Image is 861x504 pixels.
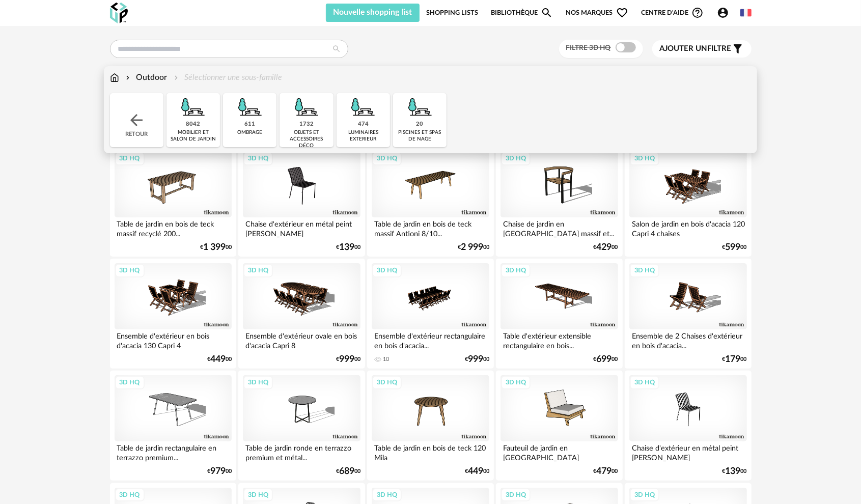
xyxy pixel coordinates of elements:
[660,44,732,54] span: filtre
[243,152,273,165] div: 3D HQ
[293,93,320,121] img: Outdoor.png
[210,356,226,363] span: 449
[629,329,746,350] div: Ensemble de 2 Chaises d'extérieur en bois d'acacia...
[396,129,443,143] div: piscines et spas de nage
[630,376,659,389] div: 3D HQ
[115,441,232,462] div: Table de jardin rectangulaire en terrazzo premium...
[186,121,200,128] div: 8042
[110,147,236,257] a: 3D HQ Table de jardin en bois de teck massif recyclé 200... €1 39900
[717,7,729,19] span: Account Circle icon
[616,7,628,19] span: Heart Outline icon
[243,376,273,389] div: 3D HQ
[127,111,146,129] img: svg+xml;base64,PHN2ZyB3aWR0aD0iMjQiIGhlaWdodD0iMjQiIHZpZXdCb3g9IjAgMCAyNCAyNCIgZmlsbD0ibm9uZSIgeG...
[625,259,751,369] a: 3D HQ Ensemble de 2 Chaises d'extérieur en bois d'acacia... €17900
[243,488,273,501] div: 3D HQ
[416,121,424,128] div: 20
[372,329,489,350] div: Ensemble d'extérieur rectangulaire en bois d'acacia...
[372,264,402,277] div: 3D HQ
[358,121,369,128] div: 474
[496,259,622,369] a: 3D HQ Table d'extérieur extensible rectangulaire en bois... €69900
[625,147,751,257] a: 3D HQ Salon de jardin en bois d'acacia 120 Capri 4 chaises €59900
[501,152,531,165] div: 3D HQ
[501,264,531,277] div: 3D HQ
[339,244,354,251] span: 139
[630,264,659,277] div: 3D HQ
[170,129,217,143] div: mobilier et salon de jardin
[501,217,618,238] div: Chaise de jardin en [GEOGRAPHIC_DATA] massif et...
[200,244,232,251] div: € 00
[566,4,628,22] span: Nos marques
[349,93,377,121] img: Outdoor.png
[367,147,493,257] a: 3D HQ Table de jardin en bois de teck massif Antioni 8/10... €2 99900
[110,93,163,147] div: Retour
[115,264,145,277] div: 3D HQ
[124,72,168,83] div: Outdoor
[110,259,236,369] a: 3D HQ Ensemble d'extérieur en bois d'acacia 130 Capri 4 €44900
[461,244,483,251] span: 2 999
[501,488,531,501] div: 3D HQ
[110,3,128,23] img: OXP
[339,356,354,363] span: 999
[336,468,360,475] div: € 00
[597,356,612,363] span: 699
[383,356,389,363] div: 10
[629,217,746,238] div: Salon de jardin en bois d'acacia 120 Capri 4 chaises
[641,7,704,19] span: Centre d'aideHelp Circle Outline icon
[372,488,402,501] div: 3D HQ
[283,129,330,149] div: objets et accessoires déco
[723,244,747,251] div: € 00
[726,468,741,475] span: 139
[630,152,659,165] div: 3D HQ
[594,356,618,363] div: € 00
[566,44,611,51] span: Filtre 3D HQ
[238,147,365,257] a: 3D HQ Chaise d'extérieur en métal peint [PERSON_NAME] €13900
[501,376,531,389] div: 3D HQ
[496,371,622,481] a: 3D HQ Fauteuil de jardin en [GEOGRAPHIC_DATA] €47900
[179,93,207,121] img: Outdoor.png
[717,7,734,19] span: Account Circle icon
[630,488,659,501] div: 3D HQ
[465,468,489,475] div: € 00
[243,329,360,350] div: Ensemble d'extérieur ovale en bois d'acacia Capri 8
[340,129,387,143] div: luminaires exterieur
[723,356,747,363] div: € 00
[115,329,232,350] div: Ensemble d'extérieur en bois d'acacia 130 Capri 4
[115,376,145,389] div: 3D HQ
[244,121,255,128] div: 611
[336,244,360,251] div: € 00
[597,244,612,251] span: 429
[238,259,365,369] a: 3D HQ Ensemble d'extérieur ovale en bois d'acacia Capri 8 €99900
[210,468,226,475] span: 979
[426,4,478,22] a: Shopping Lists
[458,244,489,251] div: € 00
[660,45,708,52] span: Ajouter un
[243,264,273,277] div: 3D HQ
[326,4,420,22] button: Nouvelle shopping list
[629,441,746,462] div: Chaise d'extérieur en métal peint [PERSON_NAME]
[243,217,360,238] div: Chaise d'extérieur en métal peint [PERSON_NAME]
[124,72,132,83] img: svg+xml;base64,PHN2ZyB3aWR0aD0iMTYiIGhlaWdodD0iMTYiIHZpZXdCb3g9IjAgMCAxNiAxNiIgZmlsbD0ibm9uZSIgeG...
[372,152,402,165] div: 3D HQ
[541,7,553,19] span: Magnify icon
[597,468,612,475] span: 479
[238,371,365,481] a: 3D HQ Table de jardin ronde en terrazzo premium et métal... €68900
[594,244,618,251] div: € 00
[207,356,232,363] div: € 00
[496,147,622,257] a: 3D HQ Chaise de jardin en [GEOGRAPHIC_DATA] massif et... €42900
[491,4,553,22] a: BibliothèqueMagnify icon
[501,329,618,350] div: Table d'extérieur extensible rectangulaire en bois...
[110,72,119,83] img: svg+xml;base64,PHN2ZyB3aWR0aD0iMTYiIGhlaWdodD0iMTciIHZpZXdCb3g9IjAgMCAxNiAxNyIgZmlsbD0ibm9uZSIgeG...
[110,371,236,481] a: 3D HQ Table de jardin rectangulaire en terrazzo premium... €97900
[367,259,493,369] a: 3D HQ Ensemble d'extérieur rectangulaire en bois d'acacia... 10 €99900
[723,468,747,475] div: € 00
[299,121,314,128] div: 1732
[501,441,618,462] div: Fauteuil de jardin en [GEOGRAPHIC_DATA]
[367,371,493,481] a: 3D HQ Table de jardin en bois de teck 120 Mila €44900
[726,244,741,251] span: 599
[372,441,489,462] div: Table de jardin en bois de teck 120 Mila
[237,129,262,136] div: ombrage
[468,356,483,363] span: 999
[652,40,752,58] button: Ajouter unfiltre Filter icon
[468,468,483,475] span: 449
[115,152,145,165] div: 3D HQ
